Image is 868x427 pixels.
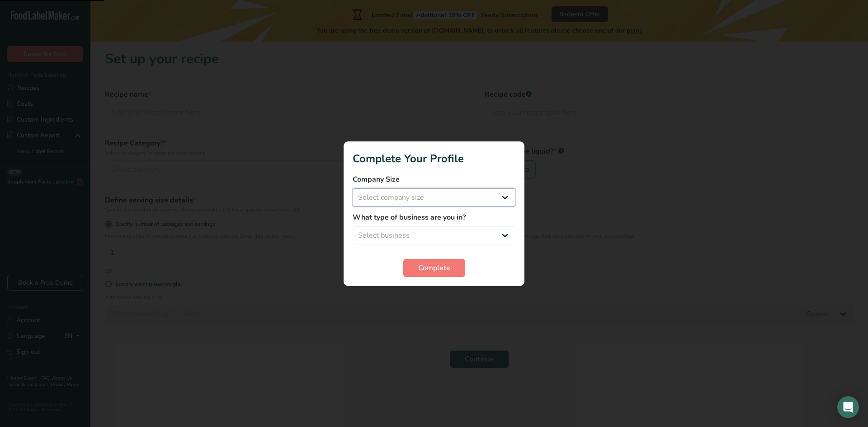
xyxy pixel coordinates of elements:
[353,174,515,185] label: Company Size
[353,150,515,167] h1: Complete Your Profile
[418,263,450,273] span: Complete
[403,259,465,277] button: Complete
[353,212,515,223] label: What type of business are you in?
[837,396,859,418] div: Open Intercom Messenger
